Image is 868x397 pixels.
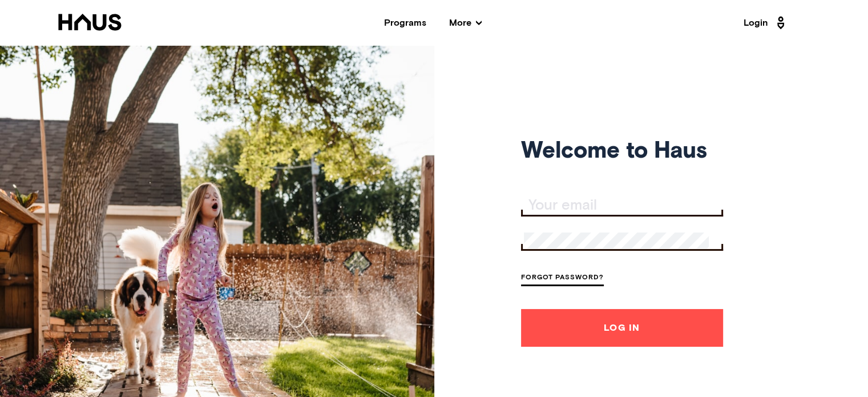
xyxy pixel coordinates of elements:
[521,271,604,286] a: Forgot Password?
[384,18,426,27] a: Programs
[744,14,788,32] a: Login
[449,18,482,27] span: More
[524,198,723,214] input: Your email
[524,232,709,248] input: Your password
[521,309,723,347] button: Log In
[521,142,723,162] h1: Welcome to Haus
